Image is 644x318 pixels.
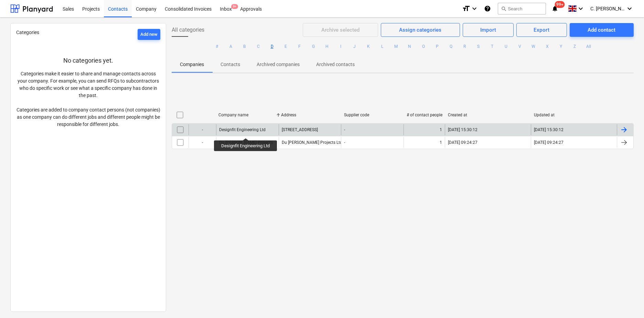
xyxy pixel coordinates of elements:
[268,42,276,51] button: D
[316,61,355,68] p: Archived contacts
[16,70,160,128] p: Categories make it easier to share and manage contacts across your company. For example, you can ...
[189,124,216,135] div: -
[529,42,538,51] button: W
[516,42,524,51] button: V
[180,61,204,68] p: Companies
[337,42,345,51] button: I
[392,42,400,51] button: M
[577,4,585,13] i: keyboard_arrow_down
[419,42,428,51] button: O
[138,29,160,40] button: Add new
[470,4,479,13] i: keyboard_arrow_down
[557,42,565,51] button: Y
[219,140,273,145] div: Du [PERSON_NAME] Projects
[344,140,345,145] div: -
[172,26,204,34] span: All categories
[257,61,300,68] p: Archived companies
[625,4,634,13] i: keyboard_arrow_down
[240,42,249,51] button: B
[488,42,496,51] button: T
[448,113,528,117] div: Created at
[323,42,331,51] button: H
[534,127,563,132] div: [DATE] 15:30:12
[571,42,579,51] button: Z
[16,30,39,35] span: Categories
[231,4,238,9] span: 9+
[282,127,318,132] div: [STREET_ADDRESS]
[364,42,373,51] button: K
[534,25,549,34] div: Export
[399,25,441,34] div: Assign categories
[516,23,567,37] button: Export
[498,3,546,14] button: Search
[534,140,563,145] div: [DATE] 09:24:27
[213,42,221,51] button: #
[584,42,593,51] button: All
[189,137,216,148] div: -
[555,1,565,8] span: 99+
[351,42,359,51] button: J
[463,23,514,37] button: Import
[448,140,477,145] div: [DATE] 09:24:27
[448,127,477,132] div: [DATE] 15:30:12
[461,42,469,51] button: R
[296,42,304,51] button: F
[570,23,634,37] button: Add contact
[344,113,401,117] div: Supplier code
[282,42,290,51] button: E
[462,4,470,13] i: format_size
[254,42,262,51] button: C
[440,127,442,132] div: 1
[543,42,551,51] button: X
[480,25,496,34] div: Import
[227,42,235,51] button: A
[219,127,266,132] div: Designfit Engineering Ltd
[309,42,318,51] button: G
[381,23,460,37] button: Assign categories
[440,140,442,145] div: 1
[16,56,160,65] p: No categories yet.
[282,140,456,145] div: Du [PERSON_NAME] Projects Ltd, [GEOGRAPHIC_DATA], [PERSON_NAME][GEOGRAPHIC_DATA]
[588,25,615,34] div: Add contact
[433,42,441,51] button: P
[140,31,158,39] div: Add new
[551,4,558,13] i: notifications
[502,42,510,51] button: U
[218,113,276,117] div: Company name
[406,42,414,51] button: N
[484,4,491,13] i: Knowledge base
[590,6,625,11] span: C. [PERSON_NAME]
[344,127,345,132] div: -
[378,42,386,51] button: L
[407,113,442,117] div: # of contact people
[534,113,614,117] div: Updated at
[474,42,483,51] button: S
[221,61,240,68] p: Contacts
[501,6,506,11] span: search
[281,113,338,117] div: Address
[447,42,455,51] button: Q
